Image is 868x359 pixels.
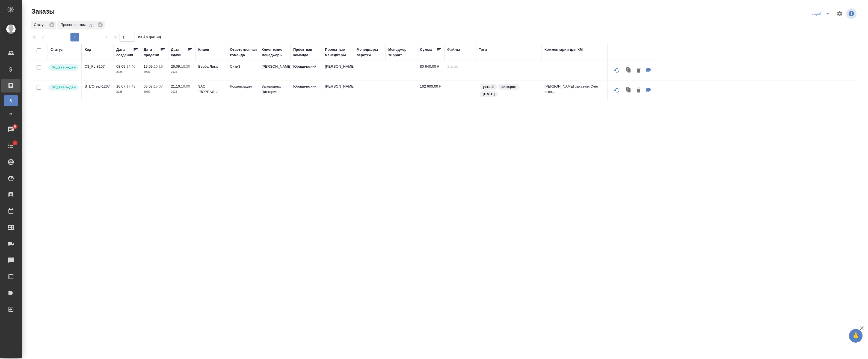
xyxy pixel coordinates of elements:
td: [PERSON_NAME] [322,81,354,100]
p: 1 файл [447,64,473,69]
div: Ответственная команда [230,47,257,58]
button: 🙏 [849,329,863,343]
div: Сумма [420,47,432,52]
p: 19:00 [181,84,190,88]
a: Ф [4,109,18,120]
div: Клиентские менеджеры [262,47,288,58]
td: Юридический [291,81,322,100]
div: Выставляет КМ после уточнения всех необходимых деталей и получения согласия клиента на запуск. С ... [48,84,79,91]
p: ЗАО "ЛОРЕАЛЬ" [198,84,224,95]
span: из 1 страниц [138,34,161,41]
p: синхрон [501,84,516,89]
span: Настроить таблицу [833,7,846,20]
p: 2025 [171,69,193,75]
button: Обновить [611,64,624,77]
button: Удалить [634,85,643,96]
p: 2025 [116,89,138,95]
p: 18:30 [181,64,190,68]
div: Код [85,47,91,52]
button: Для КМ: Алексей Мироненко заказчик Счёт выставляем на Екатерину Плотникову [643,85,654,96]
p: 19.09, [144,64,154,68]
p: 2025 [171,89,193,95]
div: Клиент [198,47,211,52]
div: Выставляет КМ после уточнения всех необходимых деталей и получения согласия клиента на запуск. С ... [48,64,79,71]
p: S_L’Oreal-1267 [85,84,111,89]
td: [PERSON_NAME] [322,61,354,80]
div: Файлы [447,47,460,52]
div: Проектные менеджеры [325,47,351,58]
div: Тэги [479,47,487,52]
p: Проектная команда [61,22,96,28]
span: 🙏 [851,330,860,342]
button: Удалить [634,65,643,76]
p: C3_FL-8107 [85,64,111,69]
div: Комментарии для КМ [544,47,583,52]
p: Подтвержден [52,85,76,90]
td: Загородних Виктория [259,81,291,100]
div: Проектная команда [293,47,319,58]
p: 2025 [116,69,138,75]
td: [PERSON_NAME] [259,61,291,80]
td: 80 640,00 ₽ [417,61,445,80]
td: Юридический [291,61,322,80]
button: Клонировать [624,65,634,76]
div: split button [809,9,833,18]
td: Локализация [227,81,259,100]
div: Статус [51,47,63,52]
p: 2025 [144,69,165,75]
p: Подтвержден [52,65,76,70]
p: 14:40 [126,64,135,68]
div: Дата создания [116,47,133,58]
p: 2025 [144,89,165,95]
span: Заказы [30,7,55,16]
div: Менеджеры верстки [357,47,383,58]
span: 1 [11,140,19,146]
div: Статус [31,21,56,29]
p: 21.10, [171,84,181,88]
p: 17:42 [126,84,135,88]
p: Статус [34,22,47,28]
a: 1 [1,139,20,152]
p: устый [483,84,494,89]
a: В [4,95,18,106]
span: 6 [11,124,19,129]
span: В [7,98,15,103]
p: Верба Лигал [198,64,224,69]
p: [DATE] [483,91,495,97]
button: Обновить [611,84,624,97]
div: Дата продажи [144,47,160,58]
button: Клонировать [624,85,634,96]
span: Ф [7,112,15,117]
p: 15:07 [154,84,163,88]
td: 162 600,00 ₽ [417,81,445,100]
p: 10:19 [154,64,163,68]
a: 6 [1,122,20,136]
p: [PERSON_NAME] заказчик Счёт выст... [544,84,605,95]
div: Менеджер support [388,47,414,58]
td: Сити3 [227,61,259,80]
span: Посмотреть информацию [846,8,858,19]
p: 16.07, [116,84,126,88]
div: Дата сдачи [171,47,187,58]
div: Проектная команда [57,21,105,29]
p: 26.09, [171,64,181,68]
div: устый, синхрон, 21.10.25 [479,83,539,98]
p: 06.08, [144,84,154,88]
p: 08.09, [116,64,126,68]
